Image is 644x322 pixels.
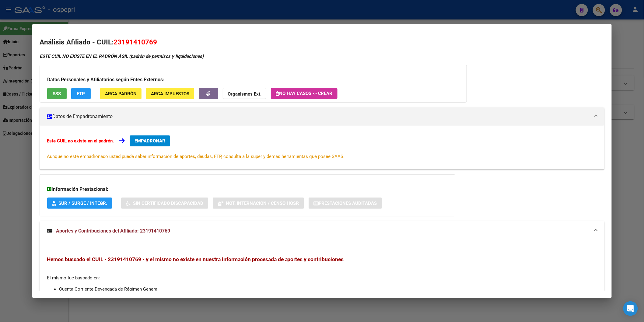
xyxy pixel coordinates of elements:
[146,88,194,99] button: ARCA Impuestos
[40,107,604,126] mat-expansion-panel-header: Datos de Empadronamiento
[226,201,299,206] span: Not. Internacion / Censo Hosp.
[223,88,266,99] button: Organismos Ext.
[213,198,304,209] button: Not. Internacion / Censo Hosp.
[40,126,604,170] div: Datos de Empadronamiento
[40,54,204,59] strong: ESTE CUIL NO EXISTE EN EL PADRÓN ÁGIL (padrón de permisos y liquidaciones)
[47,76,459,83] h3: Datos Personales y Afiliatorios según Entes Externos:
[100,88,142,99] button: ARCA Padrón
[309,198,382,209] button: Prestaciones Auditadas
[40,37,604,47] h2: Análisis Afiliado - CUIL:
[151,91,189,96] span: ARCA Impuestos
[47,113,590,120] mat-panel-title: Datos de Empadronamiento
[133,201,203,206] span: Sin Certificado Discapacidad
[271,88,338,99] button: No hay casos -> Crear
[40,221,604,241] mat-expansion-panel-header: Aportes y Contribuciones del Afiliado: 23191410769
[228,91,261,97] strong: Organismos Ext.
[58,201,107,206] span: SUR / SURGE / INTEGR.
[105,91,137,96] span: ARCA Padrón
[623,301,638,316] div: Open Intercom Messenger
[47,186,448,193] h3: Información Prestacional:
[47,198,112,209] button: SUR / SURGE / INTEGR.
[47,138,114,144] strong: Este CUIL no existe en el padrón.
[47,154,345,159] span: Aunque no esté empadronado usted puede saber información de aportes, deudas, FTP, consulta a la s...
[77,91,85,96] span: FTP
[53,91,61,96] span: SSS
[121,198,208,209] button: Sin Certificado Discapacidad
[130,135,170,146] button: EMPADRONAR
[56,228,170,234] span: Aportes y Contribuciones del Afiliado: 23191410769
[319,201,377,206] span: Prestaciones Auditadas
[71,88,91,99] button: FTP
[59,286,597,292] li: Cuenta Corriente Devengada de Régimen General
[135,138,165,144] span: EMPADRONAR
[114,38,157,46] span: 23191410769
[47,88,67,99] button: SSS
[276,91,333,96] span: No hay casos -> Crear
[47,256,344,262] span: Hemos buscado el CUIL - 23191410769 - y el mismo no existe en nuestra información procesada de ap...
